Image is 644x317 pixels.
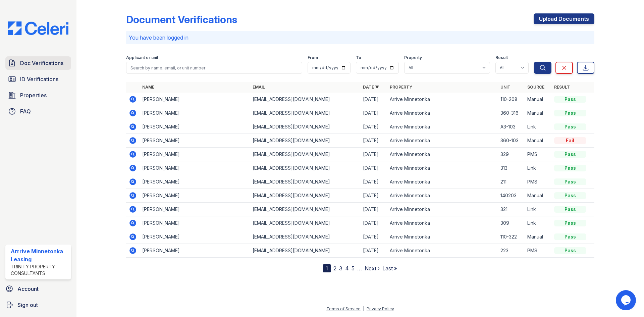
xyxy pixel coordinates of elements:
div: Pass [554,206,586,213]
td: [DATE] [360,148,387,161]
div: Pass [554,96,586,103]
a: 5 [352,265,355,272]
td: Link [525,161,551,175]
td: 309 [498,216,525,230]
td: [PERSON_NAME] [140,244,250,258]
td: [PERSON_NAME] [140,203,250,216]
td: [EMAIL_ADDRESS][DOMAIN_NAME] [250,134,360,148]
td: PMS [525,175,551,189]
td: [EMAIL_ADDRESS][DOMAIN_NAME] [250,93,360,106]
td: [EMAIL_ADDRESS][DOMAIN_NAME] [250,148,360,161]
a: Last » [382,265,397,272]
span: FAQ [20,107,31,115]
td: [PERSON_NAME] [140,216,250,230]
td: Arrive Minnetonka [387,106,497,120]
a: 3 [339,265,342,272]
a: Result [554,85,570,90]
a: 2 [333,265,336,272]
div: Pass [554,178,586,185]
a: FAQ [5,105,71,118]
td: [DATE] [360,161,387,175]
label: Property [404,55,422,60]
td: [DATE] [360,216,387,230]
td: 223 [498,244,525,258]
td: [PERSON_NAME] [140,93,250,106]
div: Pass [554,165,586,171]
td: [PERSON_NAME] [140,175,250,189]
div: Document Verifications [126,13,237,25]
td: Manual [525,134,551,148]
td: 360-103 [498,134,525,148]
td: [EMAIL_ADDRESS][DOMAIN_NAME] [250,244,360,258]
td: 321 [498,203,525,216]
td: [PERSON_NAME] [140,189,250,203]
td: [DATE] [360,244,387,258]
td: Arrive Minnetonka [387,161,497,175]
td: [EMAIL_ADDRESS][DOMAIN_NAME] [250,120,360,134]
span: Sign out [17,301,38,309]
td: Arrive Minnetonka [387,93,497,106]
img: CE_Logo_Blue-a8612792a0a2168367f1c8372b55b34899dd931a85d93a1a3d3e32e68fde9ad4.png [3,21,74,35]
td: Manual [525,230,551,244]
div: Pass [554,220,586,226]
td: [EMAIL_ADDRESS][DOMAIN_NAME] [250,189,360,203]
a: Doc Verifications [5,56,71,70]
td: Manual [525,189,551,203]
label: To [356,55,361,60]
td: [DATE] [360,203,387,216]
div: Pass [554,233,586,240]
a: Terms of Service [326,306,361,311]
input: Search by name, email, or unit number [126,62,302,74]
td: 110-322 [498,230,525,244]
a: Name [142,85,154,90]
td: Link [525,216,551,230]
td: [DATE] [360,134,387,148]
a: Email [253,85,265,90]
td: [EMAIL_ADDRESS][DOMAIN_NAME] [250,203,360,216]
td: Arrive Minnetonka [387,230,497,244]
div: Pass [554,110,586,116]
a: Date ▼ [363,85,379,90]
div: Trinity Property Consultants [11,263,68,277]
div: Pass [554,247,586,254]
td: [PERSON_NAME] [140,106,250,120]
td: Link [525,203,551,216]
td: PMS [525,244,551,258]
p: You have been logged in [129,34,592,42]
span: Account [17,285,39,293]
td: Arrive Minnetonka [387,134,497,148]
td: Arrive Minnetonka [387,203,497,216]
td: [DATE] [360,189,387,203]
td: Arrive Minnetonka [387,189,497,203]
td: [DATE] [360,230,387,244]
td: [PERSON_NAME] [140,161,250,175]
td: 140203 [498,189,525,203]
td: [EMAIL_ADDRESS][DOMAIN_NAME] [250,161,360,175]
td: [DATE] [360,175,387,189]
td: Manual [525,93,551,106]
a: Upload Documents [534,13,594,24]
td: A3-103 [498,120,525,134]
a: 4 [345,265,349,272]
a: Privacy Policy [367,306,394,311]
label: Result [495,55,508,60]
a: ID Verifications [5,72,71,86]
a: Sign out [3,298,74,312]
td: Manual [525,106,551,120]
a: Account [3,282,74,296]
div: 1 [323,264,331,272]
td: 329 [498,148,525,161]
div: Pass [554,192,586,199]
td: [DATE] [360,93,387,106]
label: From [308,55,318,60]
td: [DATE] [360,120,387,134]
iframe: chat widget [616,290,637,310]
td: 211 [498,175,525,189]
td: [PERSON_NAME] [140,134,250,148]
a: Property [390,85,412,90]
div: Fail [554,137,586,144]
td: [EMAIL_ADDRESS][DOMAIN_NAME] [250,175,360,189]
div: Arrrive Minnetonka Leasing [11,247,68,263]
td: Arrive Minnetonka [387,175,497,189]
